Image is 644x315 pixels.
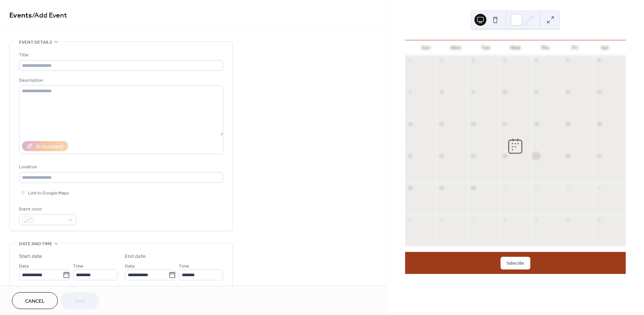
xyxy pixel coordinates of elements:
[565,57,571,63] div: 5
[502,216,508,222] div: 8
[590,40,620,55] div: Sat
[407,57,413,63] div: 31
[533,216,539,222] div: 9
[25,297,45,305] span: Cancel
[596,57,602,63] div: 6
[470,121,476,127] div: 16
[28,189,69,197] span: Link to Google Maps
[596,185,602,190] div: 4
[411,40,441,55] div: Sun
[19,253,42,261] div: Start date
[533,121,539,127] div: 18
[19,262,29,270] span: Date
[565,121,571,127] div: 19
[470,57,476,63] div: 2
[439,121,444,127] div: 15
[407,121,413,127] div: 14
[19,163,222,171] div: Location
[19,205,75,213] div: Event color
[407,153,413,159] div: 21
[501,40,530,55] div: Wed
[470,89,476,95] div: 9
[530,40,560,55] div: Thu
[533,185,539,190] div: 2
[439,153,444,159] div: 22
[439,216,444,222] div: 6
[19,240,52,248] span: Date and time
[19,77,222,84] div: Description
[533,153,539,159] div: 25
[501,257,530,269] button: Subscribe
[439,185,444,190] div: 29
[407,89,413,95] div: 7
[12,292,58,309] button: Cancel
[125,262,135,270] span: Date
[19,51,222,59] div: Title
[565,185,571,190] div: 3
[502,153,508,159] div: 24
[470,153,476,159] div: 23
[470,216,476,222] div: 7
[596,216,602,222] div: 11
[73,262,83,270] span: Time
[596,121,602,127] div: 20
[439,89,444,95] div: 8
[19,38,52,46] span: Event details
[502,185,508,190] div: 1
[502,121,508,127] div: 17
[179,262,189,270] span: Time
[125,253,146,261] div: End date
[560,40,590,55] div: Fri
[407,185,413,190] div: 28
[596,153,602,159] div: 27
[471,40,501,55] div: Tue
[407,216,413,222] div: 5
[502,89,508,95] div: 10
[533,89,539,95] div: 11
[533,57,539,63] div: 4
[565,153,571,159] div: 26
[9,8,32,23] a: Events
[441,40,471,55] div: Mon
[439,57,444,63] div: 1
[470,185,476,190] div: 30
[565,89,571,95] div: 12
[502,57,508,63] div: 3
[565,216,571,222] div: 10
[32,8,67,23] span: / Add Event
[596,89,602,95] div: 13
